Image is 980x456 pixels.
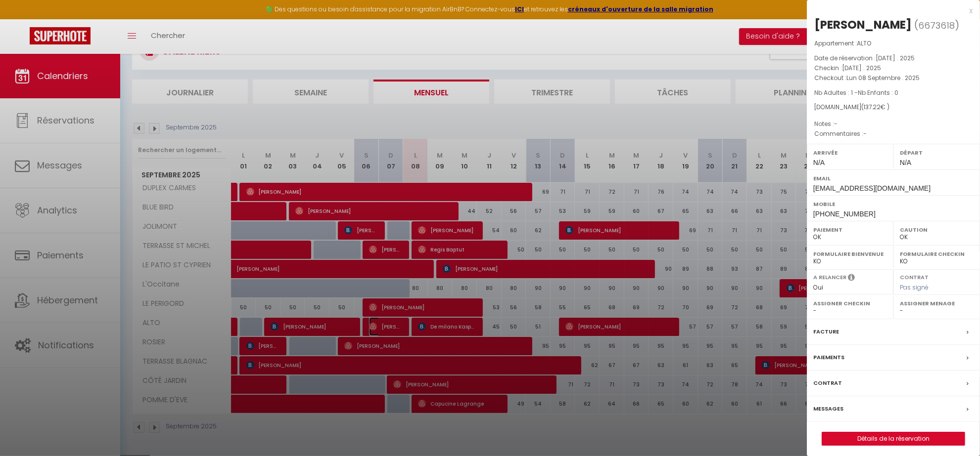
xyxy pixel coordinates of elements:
label: Contrat [813,378,842,388]
p: Appartement : [814,39,973,48]
label: Facture [813,327,839,337]
span: N/A [813,159,825,166]
div: Domaine [51,58,76,65]
p: Date de réservation : [814,53,973,63]
label: Caution [900,225,974,235]
label: Assigner Menage [900,298,974,308]
div: Domaine: [DOMAIN_NAME] [26,26,112,34]
span: - [834,120,838,128]
button: Ouvrir le widget de chat LiveChat [8,4,38,34]
span: Nb Enfants : 0 [858,88,898,97]
p: Commentaires : [814,129,973,139]
img: tab_keywords_by_traffic_grey.svg [112,57,120,65]
label: Formulaire Checkin [900,249,974,259]
label: Paiement [813,225,887,235]
span: Nb Adultes : 1 - [814,88,898,97]
p: Notes : [814,119,973,129]
div: [PERSON_NAME] [814,17,912,33]
div: x [807,5,973,17]
a: Détails de la réservation [822,432,965,445]
i: Sélectionner OUI si vous souhaiter envoyer les séquences de messages post-checkout [848,273,855,284]
label: Mobile [813,199,974,209]
div: v 4.0.25 [28,16,48,24]
label: Email [813,173,974,183]
span: [DATE] . 2025 [842,64,881,72]
span: ( € ) [861,103,889,111]
img: logo_orange.svg [16,16,24,24]
img: tab_domain_overview_orange.svg [40,57,48,65]
button: Détails de la réservation [822,432,965,446]
span: - [863,129,867,138]
span: ( ) [914,18,959,32]
span: [DATE] . 2025 [876,54,915,62]
label: Départ [900,148,974,158]
div: [DOMAIN_NAME] [814,103,973,112]
label: Paiements [813,352,844,363]
span: [EMAIL_ADDRESS][DOMAIN_NAME] [813,184,931,192]
span: Pas signé [900,283,929,291]
div: Mots-clés [123,58,151,65]
span: 137.22 [864,103,881,111]
label: Arrivée [813,148,887,158]
span: 6673618 [918,19,955,32]
img: website_grey.svg [16,26,24,34]
label: A relancer [813,273,846,282]
span: [PHONE_NUMBER] [813,210,876,218]
label: Contrat [900,273,929,280]
label: Formulaire Bienvenue [813,249,887,259]
label: Messages [813,404,843,414]
label: Assigner Checkin [813,298,887,308]
span: ALTO [857,39,871,47]
span: Lun 08 Septembre . 2025 [846,74,920,82]
p: Checkout : [814,73,973,83]
span: N/A [900,159,911,166]
p: Checkin : [814,63,973,73]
